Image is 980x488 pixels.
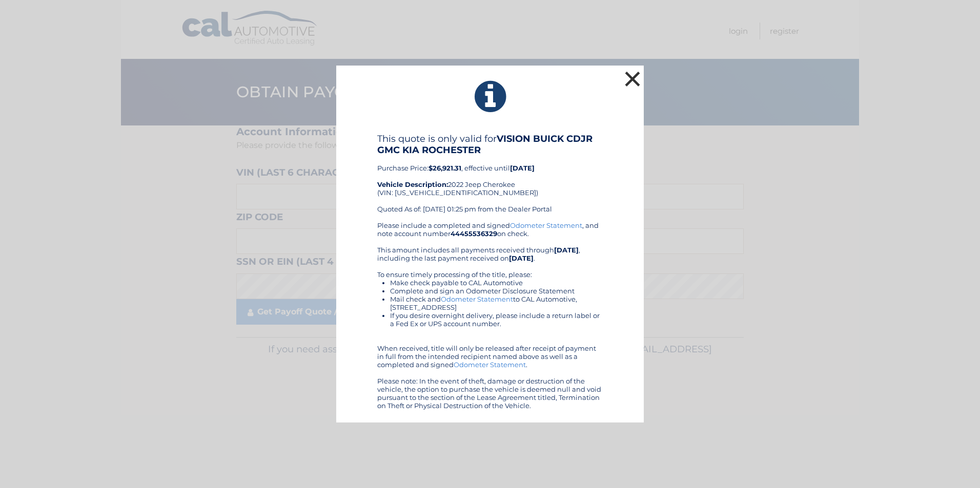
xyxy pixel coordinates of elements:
[390,295,603,311] li: Mail check and to CAL Automotive, [STREET_ADDRESS]
[377,180,448,188] strong: Vehicle Description:
[428,164,461,172] b: $26,921.31
[377,133,593,156] b: VISION BUICK CDJR GMC KIA ROCHESTER
[377,133,603,221] div: Purchase Price: , effective until 2022 Jeep Cherokee (VIN: [US_VEHICLE_IDENTIFICATION_NUMBER]) Qu...
[622,69,643,89] button: ×
[441,295,513,303] a: Odometer Statement
[451,229,497,238] b: 44455536329
[554,246,579,254] b: [DATE]
[510,164,535,172] b: [DATE]
[510,221,582,229] a: Odometer Statement
[377,133,603,156] h4: This quote is only valid for
[390,279,603,287] li: Make check payable to CAL Automotive
[454,360,526,369] a: Odometer Statement
[509,254,534,262] b: [DATE]
[390,311,603,328] li: If you desire overnight delivery, please include a return label or a Fed Ex or UPS account number.
[377,221,603,410] div: Please include a completed and signed , and note account number on check. This amount includes al...
[390,287,603,295] li: Complete and sign an Odometer Disclosure Statement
